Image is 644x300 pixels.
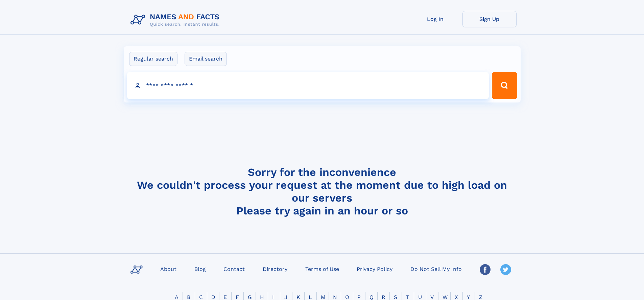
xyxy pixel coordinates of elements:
a: Log In [408,11,462,27]
input: search input [127,72,489,99]
a: Blog [192,264,209,274]
label: Regular search [129,52,177,66]
a: Do Not Sell My Info [408,264,464,274]
img: Twitter [500,264,511,275]
a: Directory [260,264,290,274]
a: Contact [221,264,247,274]
a: Sign Up [462,11,517,27]
h4: Sorry for the inconvenience We couldn't process your request at the moment due to high load on ou... [128,166,517,217]
a: About [158,264,179,274]
a: Terms of Use [303,264,342,274]
img: Logo Names and Facts [128,11,225,29]
button: Search Button [492,72,517,99]
label: Email search [185,52,227,66]
img: Facebook [480,264,491,275]
a: Privacy Policy [354,264,395,274]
